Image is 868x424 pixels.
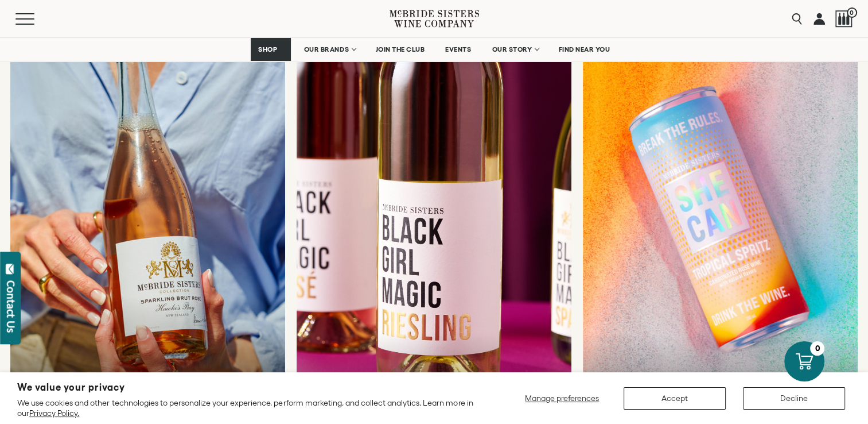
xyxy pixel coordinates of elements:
[559,45,610,53] span: FIND NEAR YOU
[5,280,17,333] div: Contact Us
[17,383,476,392] h2: We value your privacy
[624,387,726,410] button: Accept
[251,38,291,61] a: SHOP
[743,387,845,410] button: Decline
[847,7,857,18] span: 0
[810,341,824,356] div: 0
[15,13,57,25] button: Mobile Menu Trigger
[17,398,476,418] p: We use cookies and other technologies to personalize your experience, perform marketing, and coll...
[551,38,618,61] a: FIND NEAR YOU
[258,45,278,53] span: SHOP
[29,408,79,418] a: Privacy Policy.
[368,38,433,61] a: JOIN THE CLUB
[525,394,599,403] span: Manage preferences
[438,38,478,61] a: EVENTS
[297,38,363,61] a: OUR BRANDS
[376,45,425,53] span: JOIN THE CLUB
[484,38,546,61] a: OUR STORY
[518,387,606,410] button: Manage preferences
[492,45,532,53] span: OUR STORY
[304,45,349,53] span: OUR BRANDS
[445,45,471,53] span: EVENTS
